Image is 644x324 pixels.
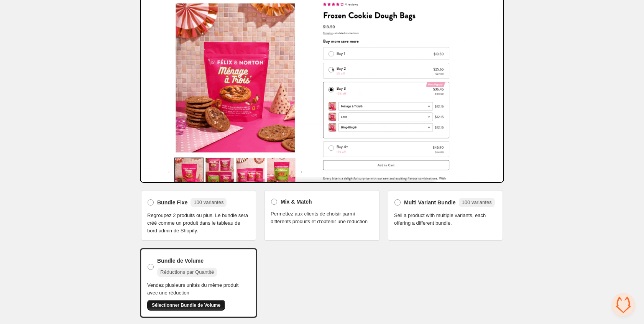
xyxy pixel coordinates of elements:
[147,212,250,235] span: Regroupez 2 produits ou plus. Le bundle sera créé comme un produit dans le tableau de bord admin ...
[281,198,312,206] span: Mix & Match
[147,300,225,311] button: Sélectionner Bundle de Volume
[157,199,187,206] span: Bundle Fixe
[404,199,456,206] span: Multi Variant Bundle
[147,281,250,297] span: Vendez plusieurs unités du même produit avec une réduction
[152,302,220,308] span: Sélectionner Bundle de Volume
[194,199,223,205] span: 100 variantes
[271,210,373,225] span: Permettez aux clients de choisir parmi différents produits et d'obtenir une réduction
[157,257,204,265] span: Bundle de Volume
[612,293,635,316] div: Ouvrir le chat
[462,199,492,205] span: 100 variantes
[394,212,497,227] span: Sell a product with multiple variants, each offering a different bundle.
[160,269,214,275] span: Réductions par Quantité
